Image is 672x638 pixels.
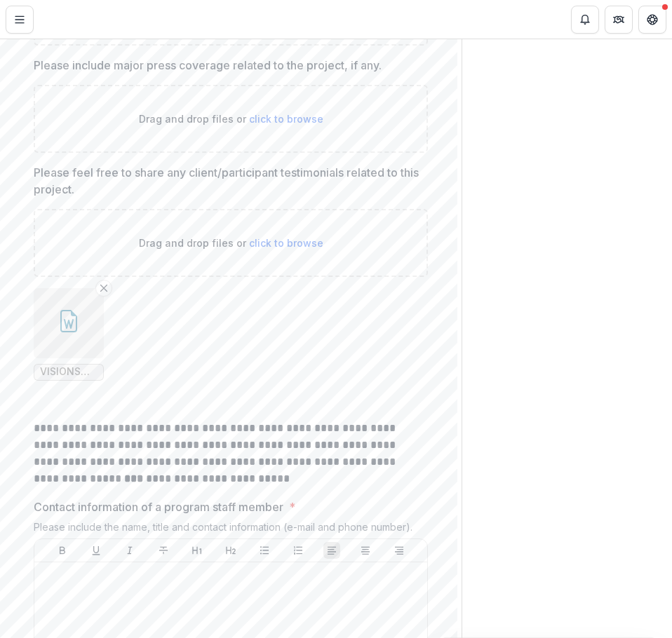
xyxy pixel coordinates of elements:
[605,6,633,34] button: Partners
[34,288,104,381] div: Remove FileVISIONS Appendix C.docx
[88,542,105,559] button: Underline
[139,236,323,250] p: Drag and drop files or
[189,542,206,559] button: Heading 1
[95,280,112,297] button: Remove File
[34,521,428,538] div: Please include the name, title and contact information (e-mail and phone number).
[222,542,239,559] button: Heading 2
[34,57,382,74] p: Please include major press coverage related to the project, if any.
[6,6,34,34] button: Toggle Menu
[249,237,323,249] span: click to browse
[571,6,599,34] button: Notifications
[357,542,374,559] button: Align Center
[139,111,323,126] p: Drag and drop files or
[638,6,666,34] button: Get Help
[34,164,419,198] p: Please feel free to share any client/participant testimonials related to this project.
[40,366,98,378] span: VISIONS Appendix C.docx
[155,542,172,559] button: Strike
[256,542,273,559] button: Bullet List
[54,542,71,559] button: Bold
[34,498,283,515] p: Contact information of a program staff member
[121,542,138,559] button: Italicize
[323,542,340,559] button: Align Left
[249,113,323,125] span: click to browse
[391,542,408,559] button: Align Right
[290,542,307,559] button: Ordered List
